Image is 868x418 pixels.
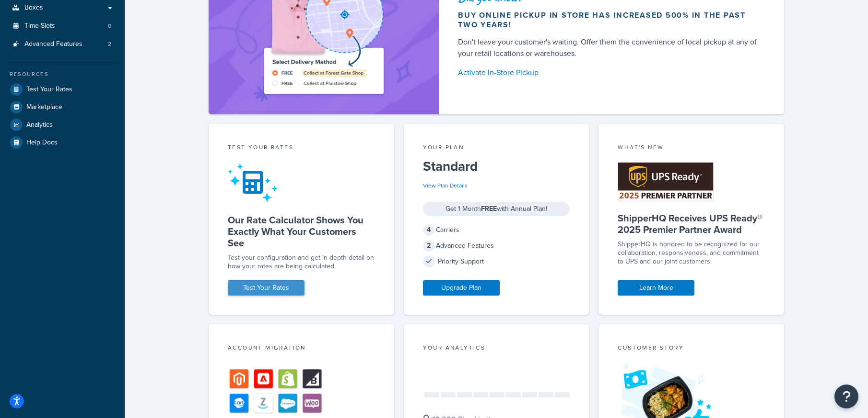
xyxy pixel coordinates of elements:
span: 2 [108,40,111,48]
div: Test your configuration and get in-depth detail on how your rates are being calculated. [228,253,375,271]
li: Time Slots [7,17,117,35]
span: 0 [108,22,111,30]
span: 4 [423,224,434,236]
a: Test Your Rates [228,280,305,296]
span: Advanced Features [24,40,82,48]
div: Account Migration [228,343,375,354]
span: 2 [423,240,434,252]
div: Your Plan [423,143,570,154]
span: Marketplace [26,103,62,111]
a: Advanced Features2 [7,35,117,53]
span: Boxes [24,4,43,12]
h5: Standard [423,159,570,174]
a: Time Slots0 [7,17,117,35]
a: Test Your Rates [7,81,117,98]
div: Your Analytics [423,343,570,354]
button: Open Resource Center [834,385,858,408]
div: Test your rates [228,143,375,154]
div: Carriers [423,223,570,237]
h5: ShipperHQ Receives UPS Ready® 2025 Premier Partner Award [618,212,765,235]
span: Time Slots [24,22,55,30]
div: Priority Support [423,255,570,268]
div: Resources [7,70,117,78]
a: Activate In-Store Pickup [458,66,761,79]
div: Get 1 Month with Annual Plan! [423,202,570,216]
strong: FREE [481,204,497,214]
span: Test Your Rates [26,86,72,94]
a: View Plan Details [423,181,468,190]
a: Upgrade Plan [423,280,500,296]
a: Marketplace [7,99,117,116]
div: What's New [618,143,765,154]
p: ShipperHQ is honored to be recognized for our collaboration, responsiveness, and commitment to UP... [618,240,765,266]
div: Customer Story [618,343,765,354]
li: Advanced Features [7,35,117,53]
div: Don't leave your customer's waiting. Offer them the convenience of local pickup at any of your re... [458,36,761,59]
span: Analytics [26,121,53,129]
h5: Our Rate Calculator Shows You Exactly What Your Customers See [228,214,375,249]
div: Advanced Features [423,239,570,253]
a: Learn More [618,280,694,296]
a: Help Docs [7,134,117,151]
a: Analytics [7,116,117,133]
div: Buy online pickup in store has increased 500% in the past two years! [458,11,761,30]
span: Help Docs [26,139,58,147]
